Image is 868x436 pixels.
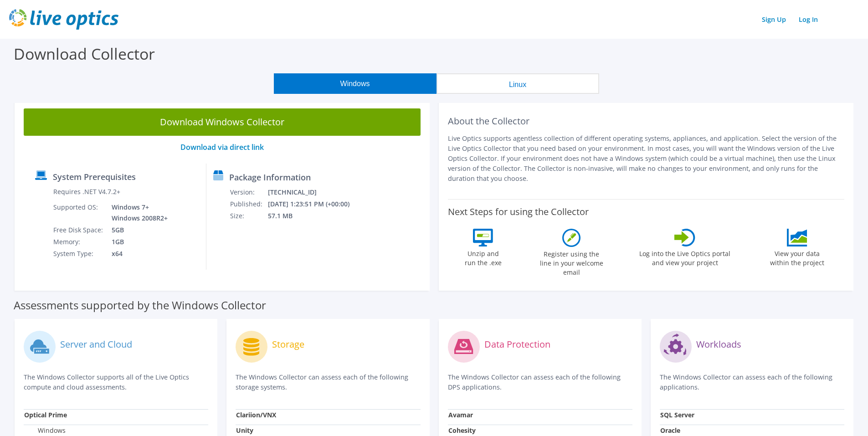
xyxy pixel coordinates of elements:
label: System Prerequisites [53,172,136,181]
h2: About the Collector [448,116,845,127]
td: 57.1 MB [267,210,362,222]
p: Live Optics supports agentless collection of different operating systems, appliances, and applica... [448,133,845,184]
strong: Cohesity [448,426,476,435]
label: Register using the line in your welcome email [537,247,606,277]
strong: Avamar [448,410,473,419]
label: Requires .NET V4.7.2+ [53,187,120,196]
strong: Oracle [660,426,680,435]
p: The Windows Collector supports all of the Live Optics compute and cloud assessments. [24,372,208,392]
a: Log In [794,13,822,26]
td: Supported OS: [53,201,105,224]
td: 5GB [105,224,169,236]
a: Download via direct link [180,142,264,152]
button: Linux [437,73,599,94]
td: [TECHNICAL_ID] [267,186,362,198]
label: Next Steps for using the Collector [448,206,589,217]
label: Package Information [229,173,311,182]
label: Data Protection [484,340,550,349]
strong: Clariion/VNX [236,410,276,419]
label: Server and Cloud [60,340,132,349]
label: Windows [24,426,66,435]
td: Size: [230,210,267,222]
td: x64 [105,248,169,260]
label: Download Collector [14,43,155,64]
strong: Optical Prime [24,410,67,419]
button: Windows [274,73,437,94]
td: 1GB [105,236,169,248]
td: Published: [230,198,267,210]
label: Workloads [696,340,741,349]
td: System Type: [53,248,105,260]
strong: SQL Server [660,410,694,419]
td: Memory: [53,236,105,248]
td: [DATE] 1:23:51 PM (+00:00) [267,198,362,210]
label: View your data within the project [764,246,830,267]
td: Version: [230,186,267,198]
label: Unzip and run the .exe [462,246,504,267]
td: Windows 7+ Windows 2008R2+ [105,201,169,224]
a: Sign Up [757,13,791,26]
label: Storage [272,340,304,349]
p: The Windows Collector can assess each of the following storage systems. [236,372,420,392]
td: Free Disk Space: [53,224,105,236]
label: Log into the Live Optics portal and view your project [639,246,731,267]
label: Assessments supported by the Windows Collector [14,301,266,310]
a: Download Windows Collector [24,108,421,136]
p: The Windows Collector can assess each of the following DPS applications. [448,372,632,392]
p: The Windows Collector can assess each of the following applications. [660,372,844,392]
strong: Unity [236,426,253,435]
img: live_optics_svg.svg [9,9,118,30]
